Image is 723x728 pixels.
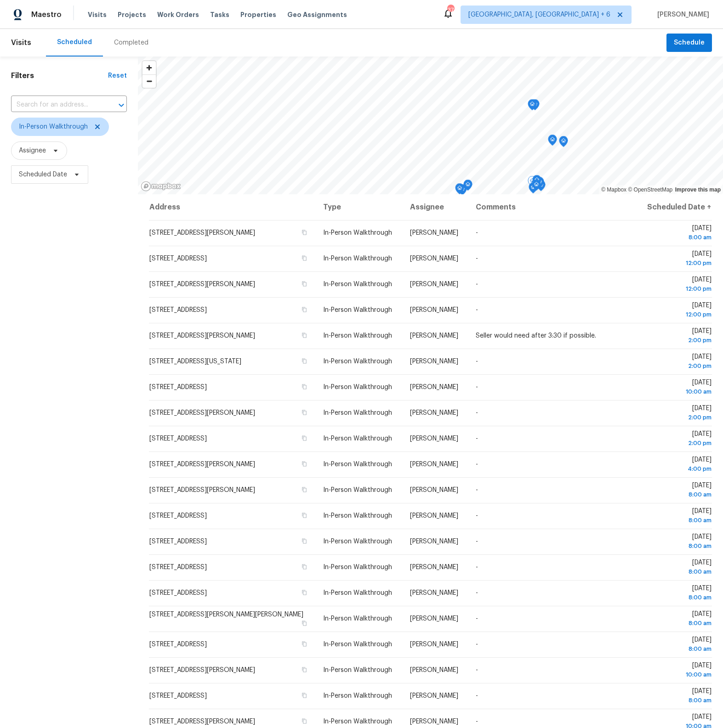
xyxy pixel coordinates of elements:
h1: Filters [11,71,108,80]
span: [DATE] [644,251,712,268]
span: [STREET_ADDRESS][PERSON_NAME] [149,230,255,236]
span: [STREET_ADDRESS][PERSON_NAME] [149,667,255,673]
span: In-Person Walkthrough [323,590,392,596]
span: - [476,487,478,493]
span: [DATE] [644,328,712,345]
button: Copy Address [300,691,308,700]
span: - [476,281,478,288]
button: Copy Address [300,460,308,468]
div: 8:00 am [644,696,712,705]
div: Map marker [455,183,464,198]
button: Copy Address [300,485,308,494]
span: In-Person Walkthrough [323,435,392,442]
div: 8:00 am [644,619,712,628]
span: [DATE] [644,534,712,551]
div: Map marker [529,182,538,197]
span: [PERSON_NAME] [410,333,458,339]
span: [STREET_ADDRESS] [149,384,207,390]
span: [PERSON_NAME] [410,461,458,468]
span: - [476,461,478,468]
span: Visits [11,33,31,53]
span: Visits [88,10,107,19]
span: [PERSON_NAME] [410,487,458,493]
span: In-Person Walkthrough [19,122,88,131]
div: 12:00 pm [644,310,712,319]
span: [PERSON_NAME] [410,384,458,390]
div: 10:00 am [644,387,712,396]
span: [PERSON_NAME] [410,307,458,313]
span: [STREET_ADDRESS][PERSON_NAME][PERSON_NAME] [149,611,303,618]
button: Open [115,99,128,112]
div: 8:00 am [644,233,712,242]
span: [DATE] [644,225,712,242]
span: [PERSON_NAME] [410,718,458,725]
span: [PERSON_NAME] [410,615,458,622]
button: Copy Address [300,537,308,545]
span: Geo Assignments [287,10,347,19]
button: Copy Address [300,640,308,648]
span: Assignee [19,146,46,155]
span: Work Orders [157,10,199,19]
button: Copy Address [300,331,308,339]
a: Mapbox homepage [141,181,181,192]
span: - [476,667,478,673]
span: - [476,255,478,262]
div: 10:00 am [644,670,712,679]
span: [STREET_ADDRESS][PERSON_NAME] [149,487,255,493]
span: [STREET_ADDRESS] [149,307,207,313]
span: In-Person Walkthrough [323,384,392,390]
a: Mapbox [601,186,626,193]
span: Zoom out [142,75,156,88]
div: 2:00 pm [644,413,712,422]
span: - [476,564,478,570]
div: 8:00 am [644,516,712,525]
span: [STREET_ADDRESS][PERSON_NAME] [149,461,255,468]
span: In-Person Walkthrough [323,667,392,673]
span: [PERSON_NAME] [410,435,458,442]
th: Comments [468,194,638,220]
button: Copy Address [300,666,308,674]
span: In-Person Walkthrough [323,513,392,519]
span: In-Person Walkthrough [323,538,392,545]
span: [PERSON_NAME] [410,590,458,596]
div: Map marker [532,175,541,189]
span: - [476,615,478,622]
span: [PERSON_NAME] [654,10,709,19]
button: Copy Address [300,717,308,725]
button: Copy Address [300,383,308,391]
button: Copy Address [300,254,308,262]
div: 2:00 pm [644,361,712,371]
span: [PERSON_NAME] [410,230,458,236]
button: Copy Address [300,511,308,519]
span: In-Person Walkthrough [323,230,392,236]
span: [DATE] [644,559,712,576]
span: [STREET_ADDRESS] [149,538,207,545]
span: [STREET_ADDRESS][PERSON_NAME] [149,333,255,339]
span: [DATE] [644,302,712,319]
button: Schedule [666,34,712,52]
div: Map marker [548,135,557,149]
button: Copy Address [300,408,308,417]
span: - [476,513,478,519]
span: Properties [240,10,276,19]
div: Completed [114,38,148,47]
div: Reset [108,71,127,80]
span: [PERSON_NAME] [410,538,458,545]
button: Zoom out [142,74,156,88]
span: [PERSON_NAME] [410,410,458,416]
span: [DATE] [644,379,712,396]
span: [DATE] [644,508,712,525]
span: Scheduled Date [19,170,67,179]
span: In-Person Walkthrough [323,718,392,725]
button: Zoom in [142,61,156,74]
span: [PERSON_NAME] [410,693,458,699]
div: Map marker [528,176,537,190]
th: Address [149,194,316,220]
div: 8:00 am [644,490,712,499]
div: 8:00 am [644,644,712,654]
span: [STREET_ADDRESS][PERSON_NAME] [149,410,255,416]
div: 2:00 pm [644,439,712,448]
button: Copy Address [300,305,308,314]
span: [STREET_ADDRESS] [149,564,207,570]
